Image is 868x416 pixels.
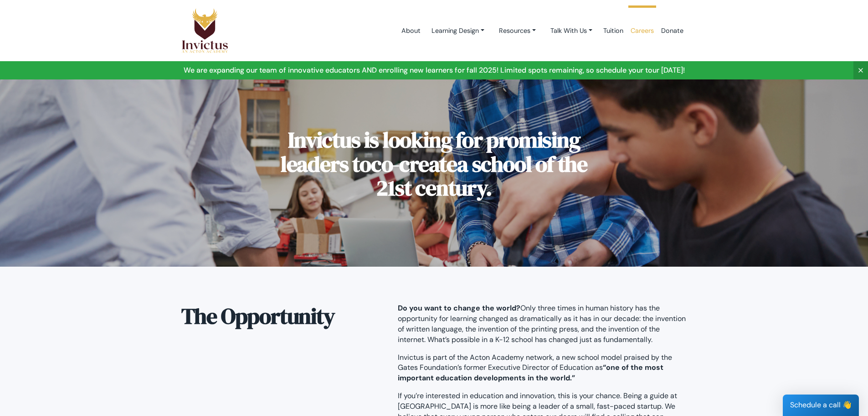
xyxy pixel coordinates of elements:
[371,149,457,179] span: co-create
[268,128,601,200] h1: Invictus is looking for promising leaders to a school of the 21st century.
[398,363,663,383] strong: “one of the most important education developments in the world.”
[181,8,229,53] img: Logo
[627,11,657,50] a: Careers
[424,22,492,39] a: Learning Design
[181,303,384,330] h2: The Opportunity
[398,303,687,345] p: Only three times in human history has the opportunity for learning changed as dramatically as it ...
[398,303,520,313] strong: Do you want to change the world?
[398,11,424,50] a: About
[783,395,859,416] div: Schedule a call 👋
[543,22,600,39] a: Talk With Us
[492,22,543,39] a: Resources
[600,11,627,50] a: Tuition
[657,11,687,50] a: Donate
[398,353,687,384] p: Invictus is part of the Acton Academy network, a new school model praised by the Gates Foundation...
